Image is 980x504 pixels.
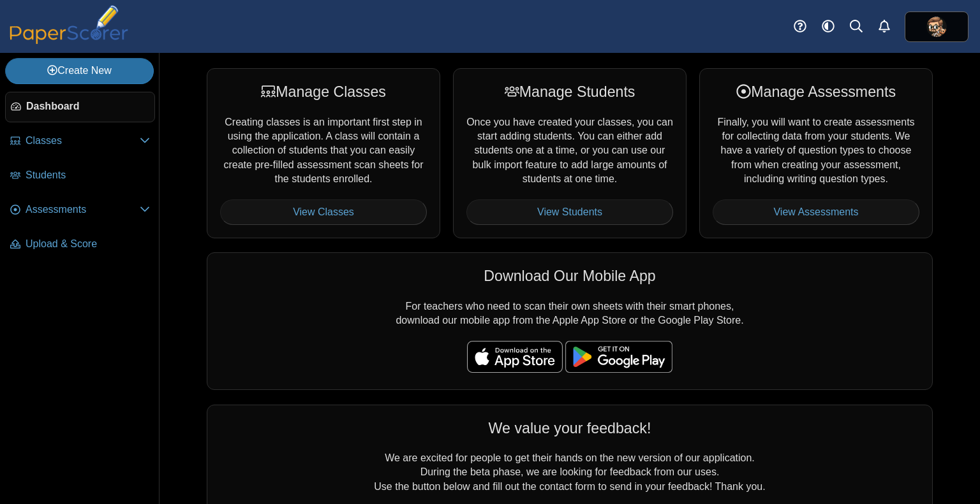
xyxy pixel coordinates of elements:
span: Upload & Score [26,237,150,251]
a: Classes [5,126,155,157]
div: Once you have created your classes, you can start adding students. You can either add students on... [453,68,687,238]
div: Manage Students [466,82,673,102]
a: View Assessments [713,199,919,225]
a: View Classes [220,199,427,225]
div: Download Our Mobile App [220,266,919,286]
span: Assessments [26,203,140,217]
div: Creating classes is an important first step in using the application. A class will contain a coll... [207,68,440,238]
span: Classes [26,134,140,148]
img: apple-store-badge.svg [467,341,563,373]
a: Assessments [5,195,155,226]
div: We value your feedback! [220,418,919,438]
a: PaperScorer [5,35,133,46]
a: Upload & Score [5,229,155,260]
div: For teachers who need to scan their own sheets with their smart phones, download our mobile app f... [207,252,933,390]
a: Students [5,161,155,191]
a: Dashboard [5,92,155,122]
span: Logan Janes - MRH Faculty [926,17,947,37]
div: Manage Assessments [713,82,919,102]
img: ps.CA9DutIbuwpXCXUj [926,17,947,37]
span: Dashboard [26,99,149,113]
a: Alerts [870,13,898,41]
div: Manage Classes [220,82,427,102]
a: ps.CA9DutIbuwpXCXUj [905,11,969,42]
img: google-play-badge.png [565,341,672,373]
img: PaperScorer [5,5,133,44]
a: Create New [5,58,154,83]
div: Finally, you will want to create assessments for collecting data from your students. We have a va... [699,68,933,238]
a: View Students [466,199,673,225]
span: Students [26,168,150,182]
